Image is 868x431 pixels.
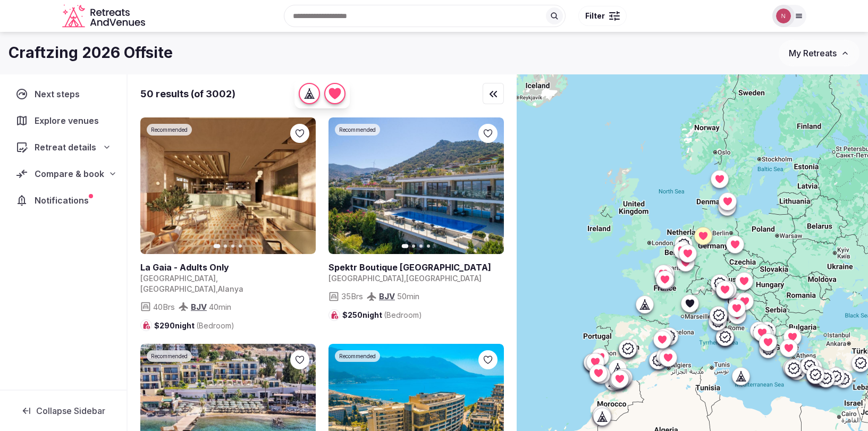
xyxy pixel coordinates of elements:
div: Recommended [335,350,380,362]
span: [GEOGRAPHIC_DATA] [140,284,216,293]
a: BJV [191,302,207,312]
span: Recommended [151,126,188,133]
span: $250 night [342,310,422,320]
a: View venue [140,261,316,273]
span: $290 night [154,320,234,331]
button: My Retreats [779,40,859,66]
span: [GEOGRAPHIC_DATA] [140,274,216,283]
span: 35 Brs [341,291,363,302]
span: Notifications [35,194,93,207]
span: 40 Brs [153,301,175,312]
button: Collapse Sidebar [9,399,118,422]
a: Notifications [9,189,118,212]
span: Retreat details [35,141,96,154]
div: 50 results (of 3002) [140,87,235,100]
button: Go to slide 4 [427,244,430,248]
button: Go to slide 2 [412,244,415,248]
span: My Retreats [789,48,837,58]
div: Recommended [335,124,380,136]
span: , [404,274,406,283]
button: Go to slide 1 [402,244,409,248]
button: Go to slide 1 [214,244,221,248]
img: Nathalia Bilotti [776,9,791,23]
a: View Spektr Boutique Hotel Yalikavak [328,117,504,254]
a: Next steps [9,83,118,105]
a: Explore venues [9,109,118,132]
span: Collapse Sidebar [36,405,105,416]
span: , [216,274,218,283]
span: 40 min [209,301,231,312]
span: Filter [585,11,605,21]
span: [GEOGRAPHIC_DATA] [328,274,404,283]
button: Filter [578,6,627,26]
h1: Craftzing 2026 Offsite [9,43,173,63]
a: View La Gaia - Adults Only [140,117,316,254]
span: (Bedroom) [196,321,234,330]
div: Recommended [147,124,192,136]
span: Recommended [339,352,376,360]
span: Recommended [151,352,188,360]
a: View venue [328,261,504,273]
span: Recommended [339,126,376,133]
span: Compare & book [35,167,104,180]
a: Visit the homepage [62,4,147,28]
div: Recommended [147,350,192,362]
span: (Bedroom) [384,310,422,319]
button: Go to slide 4 [239,244,242,248]
button: Go to slide 3 [419,244,423,248]
span: Explore venues [35,114,103,127]
h2: La Gaia - Adults Only [140,261,316,273]
span: 50 min [397,291,419,302]
span: [GEOGRAPHIC_DATA] [406,274,482,283]
a: BJV [379,291,395,301]
span: Next steps [35,88,84,100]
span: , [216,284,218,293]
h2: Spektr Boutique [GEOGRAPHIC_DATA] [328,261,504,273]
button: Go to slide 2 [224,244,227,248]
svg: Retreats and Venues company logo [62,4,147,28]
button: Go to slide 3 [231,244,234,248]
span: Alanya [218,284,243,293]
